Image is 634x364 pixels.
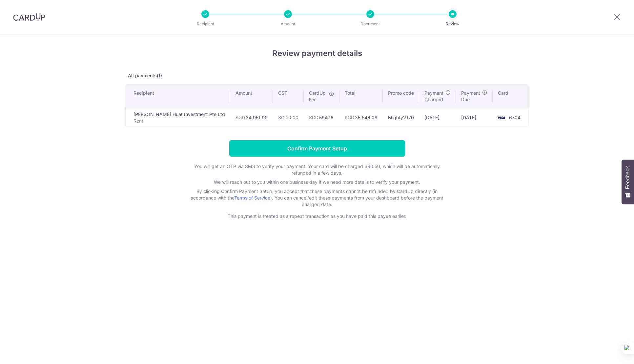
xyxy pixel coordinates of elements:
button: Feedback - Show survey [622,160,634,204]
td: 0.00 [273,108,304,127]
span: SGD [278,115,288,120]
th: Promo code [383,85,419,108]
td: [DATE] [456,108,493,127]
td: 594.18 [304,108,339,127]
input: Confirm Payment Setup [229,140,405,157]
p: We will reach out to you within one business day if we need more details to verify your payment. [186,179,448,185]
iframe: Opens a widget where you can find more information [592,344,627,361]
span: Feedback [625,166,631,189]
td: 34,951.90 [230,108,273,127]
th: GST [273,85,304,108]
span: SGD [235,115,245,120]
th: Card [493,85,528,108]
td: MightyV170 [383,108,419,127]
th: Recipient [126,85,230,108]
p: All payments(1) [125,72,509,79]
span: CardUp Fee [309,90,326,103]
img: CardUp [13,13,45,21]
p: Recipient [181,21,230,27]
th: Total [339,85,383,108]
span: Payment Due [461,90,480,103]
p: Amount [264,21,312,27]
span: Payment Charged [424,90,443,103]
p: Review [428,21,477,27]
p: You will get an OTP via SMS to verify your payment. Your card will be charged S$0.50, which will ... [186,163,448,176]
td: [PERSON_NAME] Huat Investment Pte Ltd [126,108,230,127]
h4: Review payment details [125,48,509,59]
p: This payment is treated as a repeat transaction as you have paid this payee earlier. [186,213,448,220]
p: Document [346,21,395,27]
span: SGD [345,115,354,120]
td: 35,546.08 [339,108,383,127]
td: [DATE] [419,108,456,127]
span: 6704 [509,115,521,120]
span: SGD [309,115,318,120]
th: Amount [230,85,273,108]
a: Terms of Service [234,195,270,201]
p: By clicking Confirm Payment Setup, you accept that these payments cannot be refunded by CardUp di... [186,188,448,208]
p: Rent [133,118,225,124]
img: <span class="translation_missing" title="translation missing: en.account_steps.new_confirm_form.b... [495,114,508,122]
